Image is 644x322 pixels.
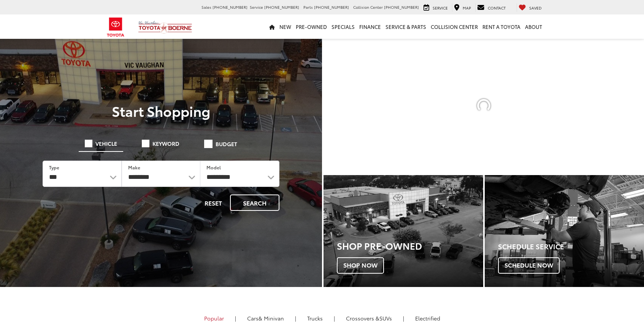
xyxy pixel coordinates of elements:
[264,4,299,10] span: [PHONE_NUMBER]
[250,4,263,10] span: Service
[32,103,290,118] p: Start Shopping
[433,5,448,11] span: Service
[293,14,329,39] a: Pre-Owned
[49,164,59,171] label: Type
[152,141,179,146] span: Keyword
[337,257,384,273] span: Shop Now
[517,3,544,12] a: My Saved Vehicles
[95,141,117,146] span: Vehicle
[488,5,506,11] span: Contact
[314,4,349,10] span: [PHONE_NUMBER]
[463,5,471,11] span: Map
[475,3,508,12] a: Contact
[353,4,383,10] span: Collision Center
[383,14,428,39] a: Service & Parts: Opens in a new tab
[529,5,542,11] span: Saved
[128,164,140,171] label: Make
[267,14,277,39] a: Home
[332,314,337,322] li: |
[324,38,644,174] section: Carousel section with vehicle pictures - may contain disclaimers.
[277,14,293,39] a: New
[428,14,480,39] a: Collision Center
[329,14,357,39] a: Specials
[346,314,379,322] span: Crossovers &
[480,14,523,39] a: Rent a Toyota
[452,3,473,12] a: Map
[233,314,238,322] li: |
[102,15,130,40] img: Toyota
[213,4,247,10] span: [PHONE_NUMBER]
[138,21,192,34] img: Vic Vaughan Toyota of Boerne
[498,257,560,273] span: Schedule Now
[401,314,406,322] li: |
[357,14,383,39] a: Finance
[337,241,483,250] h3: Shop Pre-Owned
[259,314,284,322] span: & Minivan
[216,141,237,147] span: Budget
[303,4,313,10] span: Parts
[198,194,228,211] button: Reset
[324,175,483,287] div: Toyota
[230,194,279,211] button: Search
[324,175,483,287] a: Shop Pre-Owned Shop Now
[201,4,211,10] span: Sales
[384,4,419,10] span: [PHONE_NUMBER]
[206,164,221,171] label: Model
[293,314,298,322] li: |
[523,14,544,39] a: About
[422,3,450,12] a: Service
